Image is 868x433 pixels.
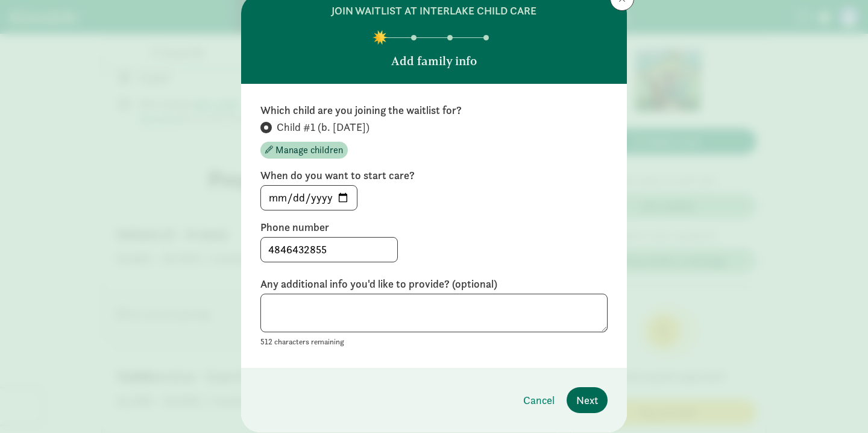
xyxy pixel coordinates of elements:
[514,387,564,413] button: Cancel
[260,220,608,235] label: Phone number
[260,142,348,159] button: Manage children
[523,392,555,408] span: Cancel
[567,387,608,413] button: Next
[576,392,598,408] span: Next
[277,120,370,134] span: Child #1 (b. [DATE])
[260,103,608,118] label: Which child are you joining the waitlist for?
[260,337,344,347] small: 512 characters remaining
[391,52,477,69] p: Add family info
[261,238,397,262] input: 5555555555
[260,168,608,183] label: When do you want to start care?
[332,4,536,18] h6: join waitlist at Interlake Child Care
[275,143,343,157] span: Manage children
[260,277,608,291] label: Any additional info you'd like to provide? (optional)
